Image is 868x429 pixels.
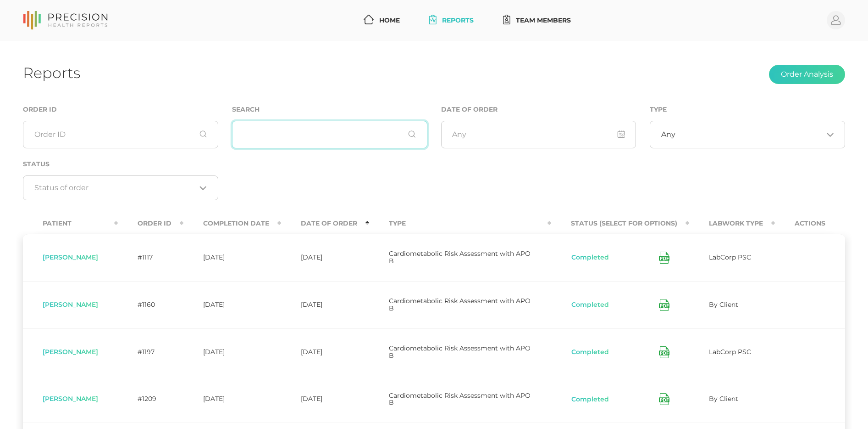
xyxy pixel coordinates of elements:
[389,344,531,360] span: Cardiometabolic Risk Assessment with APO B
[571,395,609,404] button: Completed
[43,348,98,356] span: [PERSON_NAME]
[650,106,667,113] label: Type
[389,249,531,265] span: Cardiometabolic Risk Assessment with APO B
[709,300,738,309] span: By Client
[281,213,369,234] th: Date Of Order : activate to sort column descending
[499,12,575,29] a: Team Members
[369,213,551,234] th: Type : activate to sort column ascending
[23,213,118,234] th: Patient : activate to sort column ascending
[118,213,183,234] th: Order ID : activate to sort column ascending
[769,65,845,84] button: Order Analysis
[281,328,369,376] td: [DATE]
[689,213,775,234] th: Labwork Type : activate to sort column ascending
[571,348,609,357] button: Completed
[709,395,738,403] span: By Client
[183,213,281,234] th: Completion Date : activate to sort column ascending
[426,12,477,29] a: Reports
[281,376,369,423] td: [DATE]
[118,376,183,423] td: #1209
[118,328,183,376] td: #1197
[23,160,50,168] label: Status
[34,183,196,192] input: Search for option
[675,130,823,139] input: Search for option
[441,121,636,148] input: Any
[118,281,183,328] td: #1160
[183,281,281,328] td: [DATE]
[709,253,751,261] span: LabCorp PSC
[389,391,531,407] span: Cardiometabolic Risk Assessment with APO B
[650,121,845,148] div: Search for option
[43,300,98,309] span: [PERSON_NAME]
[118,234,183,281] td: #1117
[551,213,689,234] th: Status (Select for Options) : activate to sort column ascending
[709,348,751,356] span: LabCorp PSC
[389,297,531,312] span: Cardiometabolic Risk Assessment with APO B
[281,234,369,281] td: [DATE]
[360,12,404,29] a: Home
[661,130,675,139] span: Any
[775,213,845,234] th: Actions
[23,121,218,148] input: Order ID
[183,328,281,376] td: [DATE]
[232,106,260,113] label: Search
[43,253,98,261] span: [PERSON_NAME]
[23,106,57,113] label: Order ID
[571,300,609,310] button: Completed
[232,121,427,148] input: First or Last Name
[441,106,498,113] label: Date of Order
[23,64,80,82] h1: Reports
[571,253,609,262] button: Completed
[183,376,281,423] td: [DATE]
[43,395,98,403] span: [PERSON_NAME]
[281,281,369,328] td: [DATE]
[23,175,218,200] div: Search for option
[183,234,281,281] td: [DATE]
